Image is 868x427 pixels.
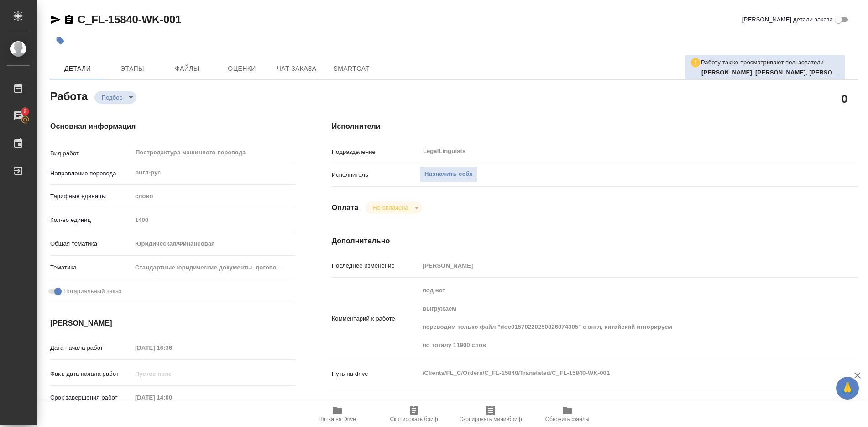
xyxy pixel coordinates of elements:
span: Папка на Drive [319,416,356,422]
div: Юридическая/Финансовая [132,236,295,252]
span: Оценки [220,63,264,74]
button: Скопировать ссылку для ЯМессенджера [50,14,61,25]
button: Скопировать ссылку [63,14,74,25]
p: Тематика [50,263,132,272]
textarea: под нот выгружаем переводим только файл "doc01570220250826074305" с англ, китайский игнорируем по... [419,283,814,353]
div: Подбор [94,91,136,104]
p: Последнее изменение [332,261,419,270]
h2: Работа [50,87,88,104]
h4: Дополнительно [332,236,858,247]
span: Назначить себя [424,169,473,179]
p: Дата начала работ [50,343,132,353]
h4: [PERSON_NAME] [50,318,295,329]
button: Подбор [99,94,125,101]
button: Обновить файлы [529,401,606,427]
p: Кол-во единиц [50,216,132,225]
span: Файлы [165,63,209,74]
a: C_FL-15840-WK-001 [78,13,181,26]
span: Скопировать бриф [390,416,438,422]
h4: Оплата [332,202,359,213]
button: Назначить себя [419,166,478,182]
button: Скопировать мини-бриф [452,401,529,427]
span: Этапы [110,63,154,74]
button: Добавить тэг [50,31,70,51]
span: Нотариальный заказ [63,287,121,296]
span: [PERSON_NAME] детали заказа [742,15,833,24]
input: Пустое поле [132,341,212,354]
h2: 0 [842,91,847,106]
span: Детали [56,63,99,74]
div: Подбор [366,201,422,214]
input: Пустое поле [132,213,295,227]
button: 🙏 [836,377,859,400]
p: Комментарий к работе [332,314,419,323]
button: Скопировать бриф [376,401,452,427]
span: Чат заказа [275,63,319,74]
span: SmartCat [329,63,373,74]
input: Пустое поле [132,391,212,404]
p: Исполнитель [332,170,419,179]
h4: Основная информация [50,121,295,132]
a: 2 [2,105,34,127]
input: Пустое поле [419,259,814,272]
span: Обновить файлы [545,416,590,422]
p: Подразделение [332,148,419,157]
span: 2 [18,107,32,116]
span: 🙏 [840,379,855,398]
p: Общая тематика [50,239,132,248]
div: Стандартные юридические документы, договоры, уставы [132,260,295,275]
p: Путь на drive [332,369,419,379]
p: Вид работ [50,149,132,158]
p: Тарифные единицы [50,192,132,201]
p: Факт. дата начала работ [50,369,132,379]
button: Не оплачена [370,204,411,211]
p: Направление перевода [50,169,132,178]
p: Срок завершения работ [50,393,132,402]
div: слово [132,189,295,204]
textarea: /Clients/FL_C/Orders/C_FL-15840/Translated/C_FL-15840-WK-001 [419,365,814,381]
input: Пустое поле [132,367,212,380]
span: Скопировать мини-бриф [459,416,522,422]
h4: Исполнители [332,121,858,132]
button: Папка на Drive [299,401,376,427]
